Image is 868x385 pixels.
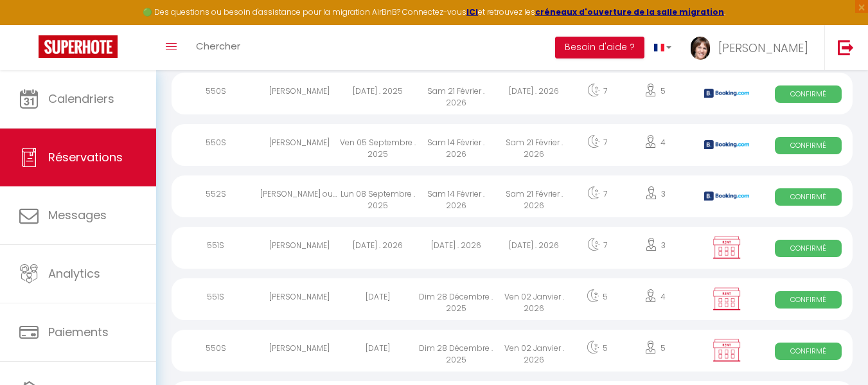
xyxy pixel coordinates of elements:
[196,39,240,53] span: Chercher
[48,324,109,340] span: Paiements
[681,25,824,70] a: ... [PERSON_NAME]
[48,149,123,165] span: Réservations
[691,37,710,60] img: ...
[48,207,107,223] span: Messages
[186,25,250,70] a: Chercher
[555,37,644,58] button: Besoin d'aide ?
[10,5,49,44] button: Ouvrir le widget de chat LiveChat
[39,35,118,58] img: Super Booking
[466,6,478,17] a: ICI
[535,6,724,17] a: créneaux d'ouverture de la salle migration
[48,91,114,107] span: Calendriers
[718,40,808,56] span: [PERSON_NAME]
[838,39,854,55] img: logout
[48,265,100,282] span: Analytics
